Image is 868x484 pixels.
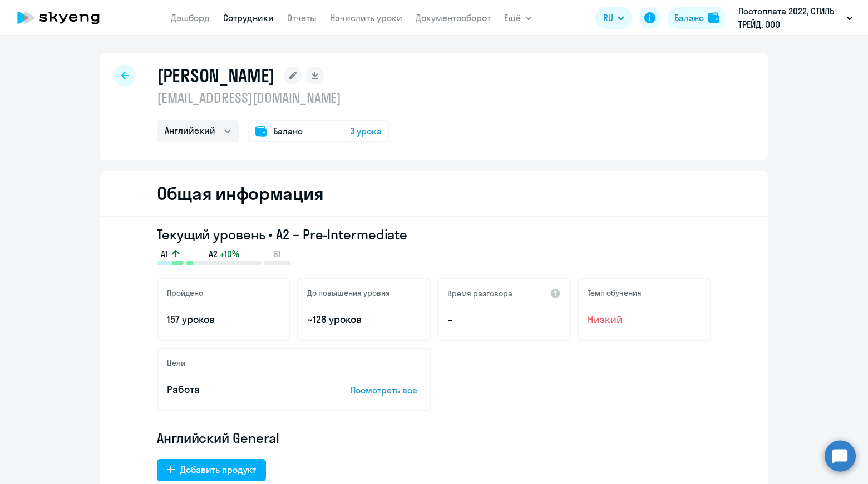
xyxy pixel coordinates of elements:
[220,248,239,260] span: +10%
[307,312,421,327] p: ~128 уроков
[287,12,317,23] a: Отчеты
[180,463,256,476] div: Добавить продукт
[209,248,218,260] span: A2
[504,11,521,24] span: Ещё
[350,124,382,138] span: 3 урока
[416,12,491,23] a: Документооборот
[167,288,203,298] h5: Пройдено
[588,312,701,327] span: Низкий
[674,11,704,24] div: Баланс
[157,64,275,87] h1: [PERSON_NAME]
[447,288,512,298] h5: Время разговора
[447,312,561,327] p: –
[161,248,168,260] span: A1
[171,12,210,23] a: Дашборд
[603,11,613,24] span: RU
[330,12,402,23] a: Начислить уроки
[668,7,726,29] button: Балансbalance
[223,12,274,23] a: Сотрудники
[167,312,280,327] p: 157 уроков
[273,248,281,260] span: B1
[157,182,323,204] h2: Общая информация
[157,459,266,481] button: Добавить продукт
[273,124,303,138] span: Баланс
[588,288,642,298] h5: Темп обучения
[167,382,316,397] p: Работа
[157,429,279,447] span: Английский General
[738,4,842,31] p: Постоплата 2022, СТИЛЬ ТРЕЙД, ООО
[351,383,421,397] p: Посмотреть все
[167,358,185,368] h5: Цели
[708,12,719,23] img: balance
[307,288,390,298] h5: До повышения уровня
[157,89,389,107] p: [EMAIL_ADDRESS][DOMAIN_NAME]
[157,226,711,243] h3: Текущий уровень • A2 – Pre-Intermediate
[733,4,859,31] button: Постоплата 2022, СТИЛЬ ТРЕЙД, ООО
[595,7,632,29] button: RU
[504,7,532,29] button: Ещё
